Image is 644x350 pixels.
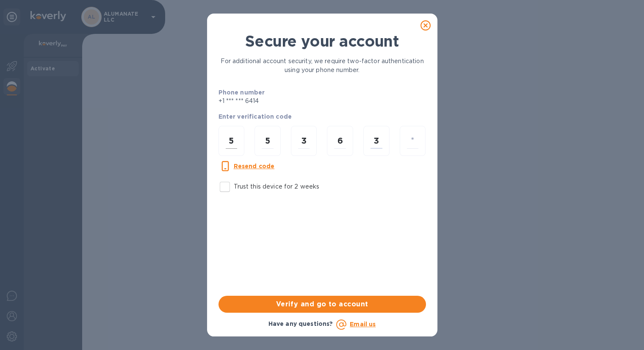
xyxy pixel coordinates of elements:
p: For additional account security, we require two-factor authentication using your phone number. [218,57,426,75]
b: Have any questions? [268,320,333,327]
u: Resend code [234,163,275,169]
b: Phone number [218,89,265,96]
p: Trust this device for 2 weeks [234,182,320,191]
p: Enter verification code [218,112,426,121]
button: Verify and go to account [218,296,426,313]
span: Verify and go to account [225,299,419,309]
a: Email us [350,321,376,328]
h1: Secure your account [218,32,426,50]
